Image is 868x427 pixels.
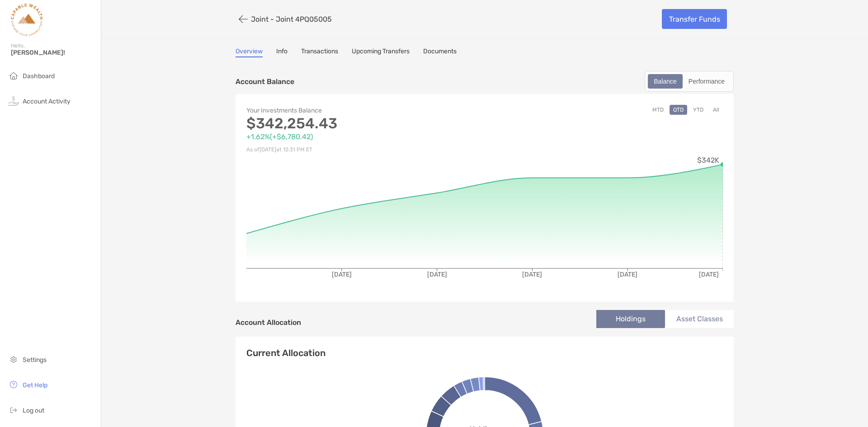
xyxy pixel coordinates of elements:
[709,105,723,115] button: All
[8,70,19,81] img: household icon
[23,356,47,364] span: Settings
[427,271,447,278] tspan: [DATE]
[423,47,457,57] a: Documents
[645,71,734,92] div: segmented control
[665,310,734,328] li: Asset Classes
[236,47,263,57] a: Overview
[8,95,19,106] img: activity icon
[352,47,410,57] a: Upcoming Transfers
[251,15,332,23] p: Joint - Joint 4PQ05005
[8,354,19,365] img: settings icon
[596,310,665,328] li: Holdings
[649,105,667,115] button: MTD
[276,47,288,57] a: Info
[697,156,719,164] tspan: $342K
[699,271,719,278] tspan: [DATE]
[689,105,707,115] button: YTD
[649,75,682,88] div: Balance
[670,105,687,115] button: QTD
[684,75,730,88] div: Performance
[23,98,71,105] span: Account Activity
[246,347,325,358] h4: Current Allocation
[11,49,95,56] span: [PERSON_NAME]!
[23,407,44,414] span: Log out
[11,4,43,36] img: Zoe Logo
[246,131,485,142] p: +1.62% ( +$6,780.42 )
[662,9,727,29] a: Transfer Funds
[8,379,19,390] img: get-help icon
[246,144,485,155] p: As of [DATE] at 12:31 PM ET
[522,271,542,278] tspan: [DATE]
[23,72,55,80] span: Dashboard
[236,76,294,87] p: Account Balance
[8,404,19,415] img: logout icon
[236,318,301,327] h4: Account Allocation
[23,381,47,389] span: Get Help
[246,118,485,129] p: $342,254.43
[301,47,338,57] a: Transactions
[618,271,637,278] tspan: [DATE]
[332,271,352,278] tspan: [DATE]
[246,105,485,116] p: Your Investments Balance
